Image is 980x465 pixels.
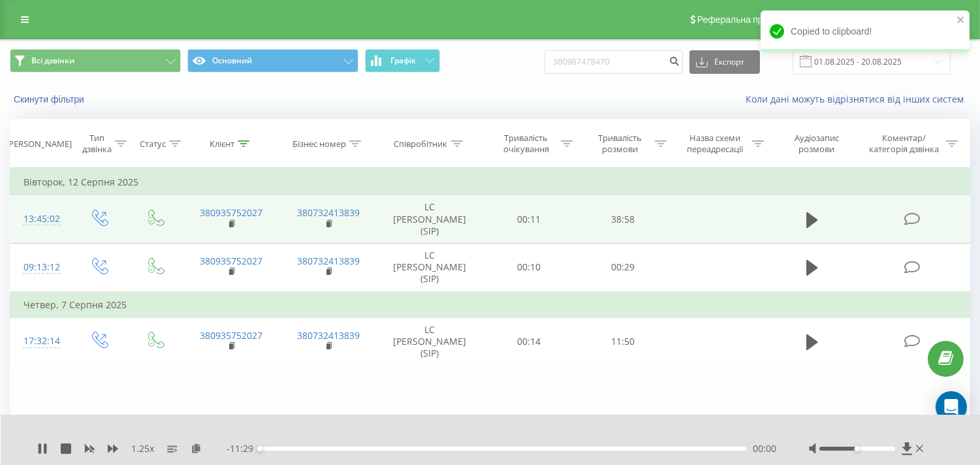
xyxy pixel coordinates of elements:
[227,442,260,455] span: - 11:29
[377,243,482,291] td: LC [PERSON_NAME] (SIP)
[494,133,558,155] div: Тривалість очікування
[31,56,74,66] span: Всі дзвінки
[588,133,652,155] div: Тривалість розмови
[82,133,112,155] div: Тип дзвінка
[131,442,154,455] span: 1.25 x
[24,206,57,232] div: 13:45:02
[297,329,360,342] a: 380732413839
[292,138,346,150] div: Бізнес номер
[297,206,360,219] a: 380732413839
[297,255,360,267] a: 380732413839
[377,317,482,366] td: LC [PERSON_NAME] (SIP)
[377,195,482,244] td: LC [PERSON_NAME] (SIP)
[140,138,166,150] div: Статус
[697,14,793,25] span: Реферальна програма
[10,169,970,195] td: Вівторок, 12 Серпня 2025
[10,49,181,72] button: Всі дзвінки
[956,14,966,27] button: close
[6,138,72,150] div: [PERSON_NAME]
[365,49,440,72] button: Графік
[187,49,358,72] button: Основний
[866,133,943,155] div: Коментар/категорія дзвінка
[682,133,749,155] div: Назва схеми переадресації
[200,329,262,342] a: 380935752027
[936,391,967,423] div: Open Intercom Messenger
[24,255,57,280] div: 09:13:12
[394,138,448,150] div: Співробітник
[200,206,262,219] a: 380935752027
[753,442,776,455] span: 00:00
[482,195,577,244] td: 00:11
[761,10,970,52] div: Copied to clipboard!
[482,243,577,291] td: 00:10
[576,317,670,366] td: 11:50
[210,138,234,150] div: Клієнт
[390,56,416,65] span: Графік
[779,133,854,155] div: Аудіозапис розмови
[257,446,262,451] div: Accessibility label
[24,329,57,354] div: 17:32:14
[746,93,970,105] a: Коли дані можуть відрізнятися вiд інших систем
[10,292,970,318] td: Четвер, 7 Серпня 2025
[576,243,670,291] td: 00:29
[855,446,860,451] div: Accessibility label
[576,195,670,244] td: 38:58
[545,50,683,74] input: Пошук за номером
[689,50,760,74] button: Експорт
[200,255,262,267] a: 380935752027
[10,93,91,105] button: Скинути фільтри
[482,317,577,366] td: 00:14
